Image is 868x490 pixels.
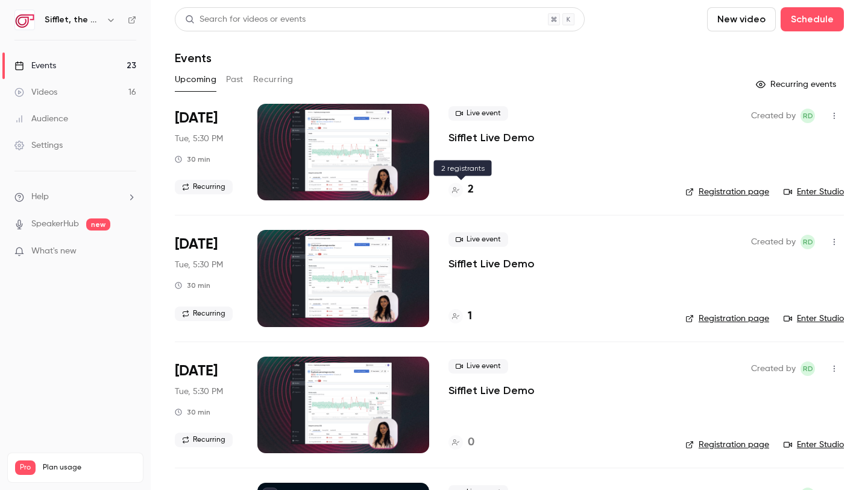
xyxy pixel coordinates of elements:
[685,313,769,325] a: Registration page
[122,246,136,257] iframe: Noticeable Trigger
[751,235,796,249] span: Created by
[175,70,216,89] button: Upcoming
[175,433,233,447] span: Recurring
[468,308,472,325] h4: 1
[175,307,233,321] span: Recurring
[448,232,508,247] span: Live event
[175,357,238,453] div: Nov 11 Tue, 5:30 PM (Europe/Paris)
[800,235,815,249] span: Romain Doutriaux
[448,130,535,145] a: Sifflet Live Demo
[448,256,535,271] a: Sifflet Live Demo
[448,308,472,325] a: 1
[14,60,56,72] div: Events
[175,104,238,200] div: Oct 14 Tue, 5:30 PM (Europe/Paris)
[800,109,815,123] span: Romain Doutriaux
[751,361,796,376] span: Created by
[803,361,813,376] span: RD
[45,14,101,26] h6: Sifflet, the AI-augmented data observability platform built for data teams with business users in...
[175,235,218,254] span: [DATE]
[175,407,210,417] div: 30 min
[784,439,844,451] a: Enter Studio
[707,7,776,31] button: New video
[43,463,136,472] span: Plan usage
[175,361,218,381] span: [DATE]
[31,191,49,203] span: Help
[751,109,796,123] span: Created by
[15,10,34,30] img: Sifflet, the AI-augmented data observability platform built for data teams with business users in...
[685,439,769,451] a: Registration page
[175,230,238,326] div: Oct 28 Tue, 5:30 PM (Europe/Paris)
[15,460,36,475] span: Pro
[14,86,57,98] div: Videos
[175,109,218,128] span: [DATE]
[803,109,813,123] span: RD
[31,245,77,258] span: What's new
[253,70,294,89] button: Recurring
[175,133,223,145] span: Tue, 5:30 PM
[175,386,223,398] span: Tue, 5:30 PM
[14,191,136,203] li: help-dropdown-opener
[803,235,813,249] span: RD
[226,70,244,89] button: Past
[750,75,844,94] button: Recurring events
[14,113,68,125] div: Audience
[175,281,210,290] div: 30 min
[800,361,815,376] span: Romain Doutriaux
[784,313,844,325] a: Enter Studio
[175,259,223,271] span: Tue, 5:30 PM
[31,218,79,231] a: SpeakerHub
[784,186,844,198] a: Enter Studio
[781,7,844,31] button: Schedule
[448,434,474,451] a: 0
[175,180,233,194] span: Recurring
[468,434,474,451] h4: 0
[448,182,474,198] a: 2
[86,218,110,231] span: new
[448,106,508,121] span: Live event
[448,359,508,374] span: Live event
[468,182,474,198] h4: 2
[14,139,63,151] div: Settings
[185,13,306,26] div: Search for videos or events
[175,154,210,164] div: 30 min
[448,383,535,398] a: Sifflet Live Demo
[175,51,212,65] h1: Events
[685,186,769,198] a: Registration page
